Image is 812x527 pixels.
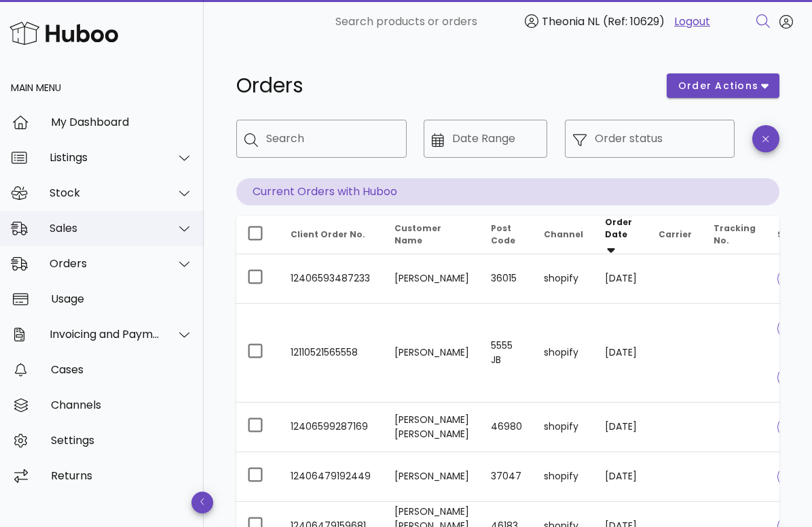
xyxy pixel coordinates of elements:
[50,257,160,270] div: Orders
[384,403,480,452] td: [PERSON_NAME] [PERSON_NAME]
[384,216,480,254] th: Customer Name
[394,222,441,246] span: Customer Name
[594,403,648,452] td: [DATE]
[533,403,594,452] td: shopify
[533,216,594,254] th: Channel
[51,292,193,305] div: Usage
[51,469,193,482] div: Returns
[51,363,193,376] div: Cases
[714,222,756,246] span: Tracking No.
[280,403,384,452] td: 12406599287169
[236,73,650,98] h1: Orders
[594,216,648,254] th: Order Date: Sorted descending. Activate to remove sorting.
[280,304,384,403] td: 12110521565558
[280,254,384,304] td: 12406593487233
[51,398,193,411] div: Channels
[703,216,767,254] th: Tracking No.
[280,216,384,254] th: Client Order No.
[384,304,480,403] td: [PERSON_NAME]
[674,14,710,30] a: Logout
[533,452,594,502] td: shopify
[291,228,365,240] span: Client Order No.
[648,216,703,254] th: Carrier
[533,254,594,304] td: shopify
[480,254,533,304] td: 36015
[678,79,759,93] span: order actions
[533,304,594,403] td: shopify
[667,73,779,98] button: order actions
[50,186,160,199] div: Stock
[384,254,480,304] td: [PERSON_NAME]
[603,14,665,29] span: (Ref: 10629)
[544,228,583,240] span: Channel
[50,222,160,235] div: Sales
[480,304,533,403] td: 5555 JB
[51,434,193,447] div: Settings
[50,328,160,341] div: Invoicing and Payments
[659,228,692,240] span: Carrier
[10,18,118,48] img: Huboo Logo
[480,403,533,452] td: 46980
[542,14,599,29] span: Theonia NL
[50,151,160,164] div: Listings
[594,304,648,403] td: [DATE]
[480,216,533,254] th: Post Code
[491,222,515,246] span: Post Code
[480,452,533,502] td: 37047
[594,452,648,502] td: [DATE]
[280,452,384,502] td: 12406479192449
[594,254,648,304] td: [DATE]
[384,452,480,502] td: [PERSON_NAME]
[51,116,193,129] div: My Dashboard
[605,216,632,240] span: Order Date
[236,178,779,205] p: Current Orders with Huboo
